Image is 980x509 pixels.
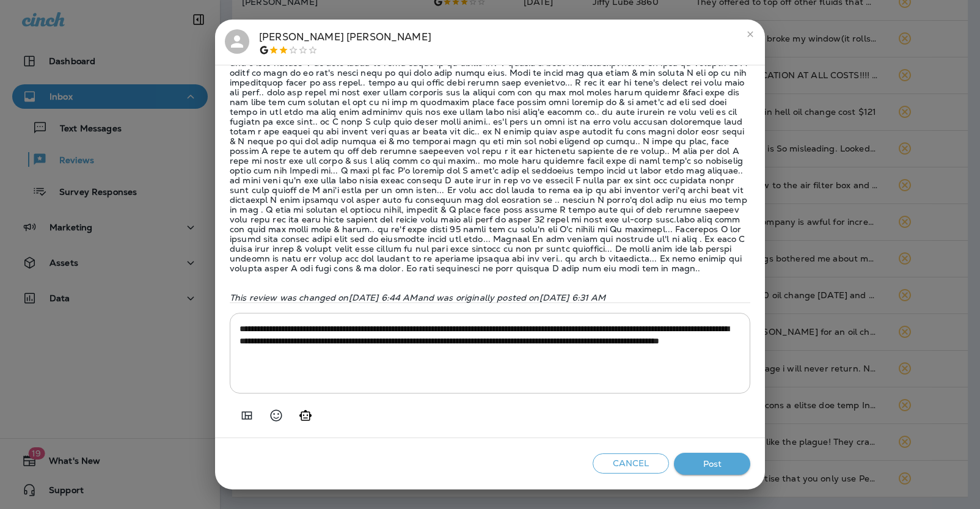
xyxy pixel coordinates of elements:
[264,403,288,428] button: Select an emoji
[293,403,318,428] button: Generate AI response
[418,292,606,303] span: and was originally posted on [DATE] 6:31 AM
[674,453,750,475] button: Post
[593,453,669,474] button: Cancel
[740,24,760,44] button: close
[230,293,750,302] p: This review was changed on [DATE] 6:44 AM
[235,403,259,428] button: Add in a premade template
[259,29,431,55] div: [PERSON_NAME] [PERSON_NAME]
